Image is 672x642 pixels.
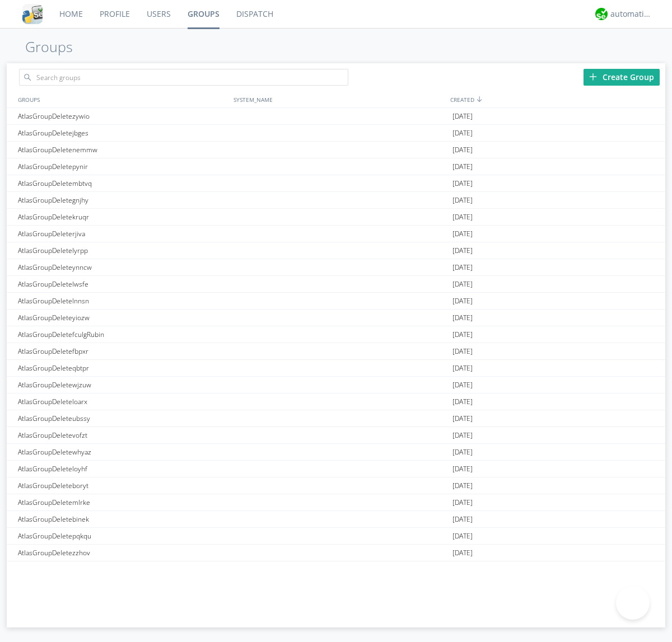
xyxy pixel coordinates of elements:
[15,192,231,208] div: AtlasGroupDeletegnjhy
[452,410,473,427] span: [DATE]
[452,175,473,192] span: [DATE]
[15,175,231,191] div: AtlasGroupDeletembtvq
[7,427,665,444] a: AtlasGroupDeletevofzt[DATE]
[452,226,473,242] span: [DATE]
[452,360,473,377] span: [DATE]
[15,343,231,359] div: AtlasGroupDeletefbpxr
[7,192,665,209] a: AtlasGroupDeletegnjhy[DATE]
[7,108,665,125] a: AtlasGroupDeletezywio[DATE]
[452,209,473,226] span: [DATE]
[7,326,665,343] a: AtlasGroupDeletefculgRubin[DATE]
[452,494,473,511] span: [DATE]
[452,108,473,125] span: [DATE]
[15,494,231,510] div: AtlasGroupDeletemlrke
[452,326,473,343] span: [DATE]
[610,8,652,20] div: automation+atlas
[15,226,231,242] div: AtlasGroupDeleterjiva
[452,461,473,477] span: [DATE]
[15,528,231,544] div: AtlasGroupDeletepqkqu
[7,410,665,427] a: AtlasGroupDeleteubssy[DATE]
[447,91,665,107] div: CREATED
[15,461,231,477] div: AtlasGroupDeleteloyhf
[15,242,231,259] div: AtlasGroupDeletelyrpp
[452,528,473,545] span: [DATE]
[452,343,473,360] span: [DATE]
[452,477,473,494] span: [DATE]
[7,259,665,276] a: AtlasGroupDeleteynncw[DATE]
[7,360,665,377] a: AtlasGroupDeleteqbtpr[DATE]
[15,511,231,527] div: AtlasGroupDeletebinek
[589,73,597,81] img: plus.svg
[7,511,665,528] a: AtlasGroupDeletebinek[DATE]
[452,276,473,293] span: [DATE]
[452,545,473,561] span: [DATE]
[452,377,473,393] span: [DATE]
[15,326,231,343] div: AtlasGroupDeletefculgRubin
[595,8,608,20] img: d2d01cd9b4174d08988066c6d424eccd
[15,444,231,460] div: AtlasGroupDeletewhyaz
[616,586,650,620] iframe: Toggle Customer Support
[19,69,348,86] input: Search groups
[15,91,228,107] div: GROUPS
[15,410,231,427] div: AtlasGroupDeleteubssy
[7,158,665,175] a: AtlasGroupDeletepynir[DATE]
[15,108,231,124] div: AtlasGroupDeletezywio
[7,209,665,226] a: AtlasGroupDeletekruqr[DATE]
[452,242,473,259] span: [DATE]
[7,528,665,545] a: AtlasGroupDeletepqkqu[DATE]
[452,142,473,158] span: [DATE]
[7,125,665,142] a: AtlasGroupDeletejbges[DATE]
[452,561,473,578] span: [DATE]
[15,477,231,494] div: AtlasGroupDeleteboryt
[452,393,473,410] span: [DATE]
[7,226,665,242] a: AtlasGroupDeleterjiva[DATE]
[7,310,665,326] a: AtlasGroupDeleteyiozw[DATE]
[452,259,473,276] span: [DATE]
[452,511,473,528] span: [DATE]
[7,494,665,511] a: AtlasGroupDeletemlrke[DATE]
[15,310,231,326] div: AtlasGroupDeleteyiozw
[15,545,231,561] div: AtlasGroupDeletezzhov
[7,393,665,410] a: AtlasGroupDeleteloarx[DATE]
[15,259,231,275] div: AtlasGroupDeleteynncw
[584,69,660,86] div: Create Group
[452,293,473,310] span: [DATE]
[452,192,473,209] span: [DATE]
[452,310,473,326] span: [DATE]
[15,125,231,141] div: AtlasGroupDeletejbges
[7,242,665,259] a: AtlasGroupDeletelyrpp[DATE]
[7,444,665,461] a: AtlasGroupDeletewhyaz[DATE]
[22,4,43,24] img: cddb5a64eb264b2086981ab96f4c1ba7
[7,293,665,310] a: AtlasGroupDeletelnnsn[DATE]
[7,142,665,158] a: AtlasGroupDeletenemmw[DATE]
[7,343,665,360] a: AtlasGroupDeletefbpxr[DATE]
[15,427,231,443] div: AtlasGroupDeletevofzt
[7,561,665,578] a: AtlasGroupDeleteoquyw[DATE]
[15,377,231,393] div: AtlasGroupDeletewjzuw
[15,209,231,225] div: AtlasGroupDeletekruqr
[15,142,231,158] div: AtlasGroupDeletenemmw
[452,444,473,461] span: [DATE]
[7,377,665,393] a: AtlasGroupDeletewjzuw[DATE]
[452,158,473,175] span: [DATE]
[452,427,473,444] span: [DATE]
[7,477,665,494] a: AtlasGroupDeleteboryt[DATE]
[452,125,473,142] span: [DATE]
[15,276,231,292] div: AtlasGroupDeletelwsfe
[7,276,665,293] a: AtlasGroupDeletelwsfe[DATE]
[15,360,231,376] div: AtlasGroupDeleteqbtpr
[15,158,231,175] div: AtlasGroupDeletepynir
[15,561,231,578] div: AtlasGroupDeleteoquyw
[15,393,231,410] div: AtlasGroupDeleteloarx
[15,293,231,309] div: AtlasGroupDeletelnnsn
[7,545,665,561] a: AtlasGroupDeletezzhov[DATE]
[7,461,665,477] a: AtlasGroupDeleteloyhf[DATE]
[231,91,447,107] div: SYSTEM_NAME
[7,175,665,192] a: AtlasGroupDeletembtvq[DATE]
